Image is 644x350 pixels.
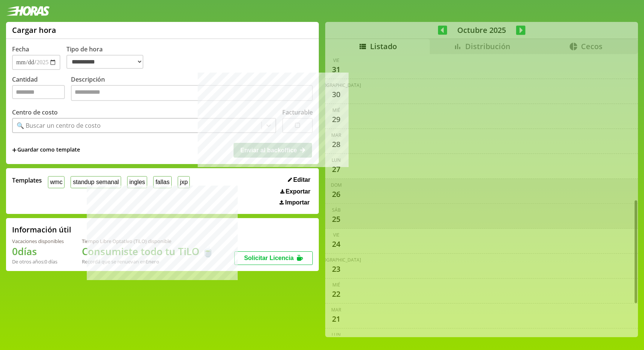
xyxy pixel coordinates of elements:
[12,146,17,154] span: +
[6,6,50,16] img: logotipo
[12,258,64,265] div: De otros años: 0 días
[12,238,64,245] div: Vacaciones disponibles
[244,255,294,261] span: Solicitar Licencia
[127,176,147,188] button: ingles
[146,258,159,265] b: Enero
[66,45,149,70] label: Tipo de hora
[12,245,64,258] h1: 0 días
[282,108,313,116] label: Facturable
[12,45,29,53] label: Fecha
[12,146,80,154] span: +Guardar como template
[82,258,214,265] div: Recordá que se renuevan en
[12,75,71,103] label: Cantidad
[12,176,42,184] span: Templates
[293,177,310,183] span: Editar
[278,188,313,195] button: Exportar
[12,225,71,235] h2: Información útil
[66,55,143,69] select: Tipo de hora
[71,176,121,188] button: standup semanal
[71,85,313,101] textarea: Descripción
[286,188,310,195] span: Exportar
[17,121,101,130] div: 🔍 Buscar un centro de costo
[153,176,172,188] button: fallas
[12,85,65,99] input: Cantidad
[12,108,58,116] label: Centro de costo
[178,176,190,188] button: jxp
[71,75,313,103] label: Descripción
[82,245,214,258] h1: Consumiste todo tu TiLO 🍵
[48,176,65,188] button: wmc
[234,251,313,265] button: Solicitar Licencia
[285,199,310,206] span: Importar
[82,238,214,245] div: Tiempo Libre Optativo (TiLO) disponible
[12,25,56,35] h1: Cargar hora
[286,176,313,184] button: Editar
